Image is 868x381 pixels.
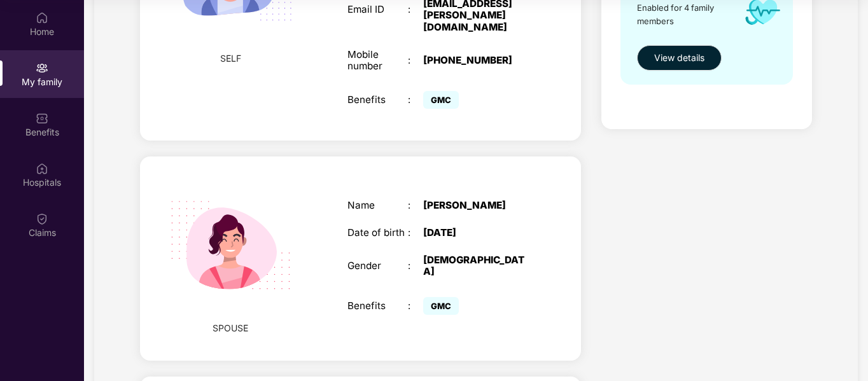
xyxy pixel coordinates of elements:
[423,227,529,239] div: [DATE]
[637,1,720,27] span: Enabled for 4 family members
[36,162,48,175] img: svg+xml;base64,PHN2ZyBpZD0iSG9zcGl0YWxzIiB4bWxucz0iaHR0cDovL3d3dy53My5vcmcvMjAwMC9zdmciIHdpZHRoPS...
[36,212,48,225] img: svg+xml;base64,PHN2ZyBpZD0iQ2xhaW0iIHhtbG5zPSJodHRwOi8vd3d3LnczLm9yZy8yMDAwL3N2ZyIgd2lkdGg9IjIwIi...
[408,260,423,272] div: :
[220,52,241,66] span: SELF
[423,55,529,66] div: [PHONE_NUMBER]
[637,45,722,71] button: View details
[36,11,48,24] img: svg+xml;base64,PHN2ZyBpZD0iSG9tZSIgeG1sbnM9Imh0dHA6Ly93d3cudzMub3JnLzIwMDAvc3ZnIiB3aWR0aD0iMjAiIG...
[155,169,307,321] img: svg+xml;base64,PHN2ZyB4bWxucz0iaHR0cDovL3d3dy53My5vcmcvMjAwMC9zdmciIHdpZHRoPSIyMjQiIGhlaWdodD0iMT...
[36,62,48,74] img: svg+xml;base64,PHN2ZyB3aWR0aD0iMjAiIGhlaWdodD0iMjAiIHZpZXdCb3g9IjAgMCAyMCAyMCIgZmlsbD0ibm9uZSIgeG...
[423,297,459,315] span: GMC
[408,55,423,66] div: :
[408,4,423,15] div: :
[423,254,529,277] div: [DEMOGRAPHIC_DATA]
[408,200,423,211] div: :
[654,51,704,65] span: View details
[347,260,409,272] div: Gender
[213,321,248,335] span: SPOUSE
[408,300,423,312] div: :
[347,94,409,106] div: Benefits
[347,49,409,72] div: Mobile number
[347,300,409,312] div: Benefits
[347,4,409,15] div: Email ID
[423,91,459,109] span: GMC
[36,112,48,125] img: svg+xml;base64,PHN2ZyBpZD0iQmVuZWZpdHMiIHhtbG5zPSJodHRwOi8vd3d3LnczLm9yZy8yMDAwL3N2ZyIgd2lkdGg9Ij...
[423,200,529,211] div: [PERSON_NAME]
[408,94,423,106] div: :
[408,227,423,239] div: :
[347,227,409,239] div: Date of birth
[347,200,409,211] div: Name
